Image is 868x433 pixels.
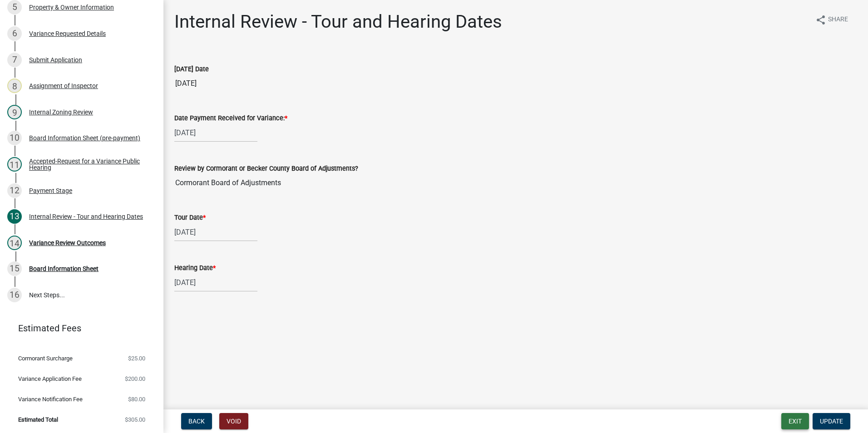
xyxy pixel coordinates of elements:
[128,396,145,402] span: $80.00
[18,355,73,361] span: Cormorant Surcharge
[820,418,843,425] span: Update
[29,57,82,63] div: Submit Application
[174,123,257,142] input: mm/dd/yyyy
[828,15,848,25] span: Share
[7,131,22,145] div: 10
[29,266,99,272] div: Board Information Sheet
[174,66,209,73] label: [DATE] Date
[7,183,22,198] div: 12
[808,11,855,29] button: shareShare
[18,417,58,423] span: Estimated Total
[7,157,22,172] div: 11
[219,413,248,429] button: Void
[7,209,22,224] div: 13
[174,223,257,241] input: mm/dd/yyyy
[7,105,22,119] div: 9
[125,376,145,382] span: $200.00
[29,83,98,89] div: Assignment of Inspector
[18,376,82,382] span: Variance Application Fee
[29,158,149,171] div: Accepted-Request for a Variance Public Hearing
[7,53,22,67] div: 7
[29,4,114,10] div: Property & Owner Information
[18,396,83,402] span: Variance Notification Fee
[128,355,145,361] span: $25.00
[174,166,358,172] label: Review by Cormorant or Becker County Board of Adjustments?
[7,26,22,41] div: 6
[7,261,22,276] div: 15
[7,319,149,337] a: Estimated Fees
[188,418,205,425] span: Back
[29,213,143,220] div: Internal Review - Tour and Hearing Dates
[174,265,216,271] label: Hearing Date
[29,30,106,37] div: Variance Requested Details
[29,187,72,194] div: Payment Stage
[7,79,22,93] div: 8
[174,215,206,221] label: Tour Date
[29,135,140,141] div: Board Information Sheet (pre-payment)
[174,115,287,122] label: Date Payment Received for Variance:
[29,240,106,246] div: Variance Review Outcomes
[174,273,257,292] input: mm/dd/yyyy
[29,109,93,115] div: Internal Zoning Review
[815,15,826,25] i: share
[7,288,22,302] div: 16
[181,413,212,429] button: Back
[813,413,850,429] button: Update
[174,11,502,33] h1: Internal Review - Tour and Hearing Dates
[781,413,809,429] button: Exit
[7,236,22,250] div: 14
[125,417,145,423] span: $305.00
